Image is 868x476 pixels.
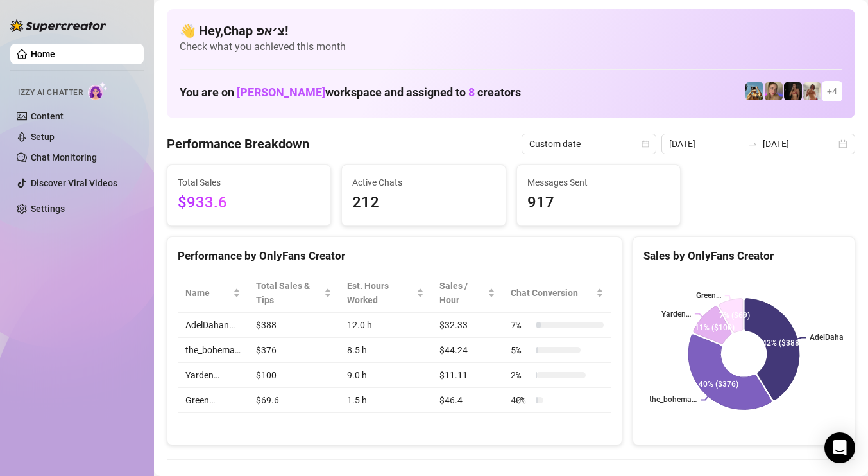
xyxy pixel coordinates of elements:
td: $46.4 [432,388,503,413]
text: AdelDahan… [810,333,853,342]
td: 9.0 h [339,363,432,388]
td: $44.24 [432,338,503,363]
span: Total Sales [178,175,320,190]
span: Custom date [529,134,649,154]
a: Chat Monitoring [31,152,97,163]
img: Babydanix [745,82,763,100]
span: 212 [352,191,495,215]
input: Start date [669,137,742,151]
div: Est. Hours Worked [347,279,414,307]
th: Name [178,274,248,313]
td: 8.5 h [339,338,432,363]
text: Green… [696,292,721,301]
text: the_bohema… [649,396,697,405]
span: 40 % [511,393,531,407]
input: End date [763,137,836,151]
div: Performance by OnlyFans Creator [178,247,611,265]
h4: Performance Breakdown [167,135,309,153]
span: [PERSON_NAME] [237,85,325,99]
span: to [747,139,758,149]
span: calendar [642,140,649,148]
img: Cherry [765,82,783,100]
th: Total Sales & Tips [248,274,339,313]
span: 7 % [511,318,531,332]
td: $69.6 [248,388,339,413]
td: AdelDahan… [178,313,248,338]
span: Active Chats [352,175,495,190]
span: 5 % [511,343,531,357]
img: Green [803,82,821,100]
h4: 👋 Hey, Chap צ׳אפ ! [180,22,842,40]
span: Sales / Hour [439,279,485,307]
a: Discover Viral Videos [31,178,117,188]
td: Yarden… [178,363,248,388]
span: 8 [468,85,475,99]
a: Setup [31,132,55,142]
td: $376 [248,338,339,363]
span: swap-right [747,139,758,149]
div: Sales by OnlyFans Creator [643,247,844,265]
span: $933.6 [178,191,320,215]
th: Sales / Hour [432,274,503,313]
span: Izzy AI Chatter [18,87,83,99]
span: + 4 [827,84,837,98]
img: the_bohema [784,82,802,100]
td: the_bohema… [178,338,248,363]
span: Messages Sent [527,175,670,190]
td: $100 [248,363,339,388]
a: Content [31,111,64,121]
td: 1.5 h [339,388,432,413]
td: Green… [178,388,248,413]
a: Home [31,49,55,59]
img: logo-BBDzfeDw.svg [10,19,106,32]
span: Check what you achieved this month [180,40,842,54]
span: 917 [527,191,670,215]
h1: You are on workspace and assigned to creators [180,85,521,100]
img: AI Chatter [88,82,108,100]
span: Name [185,286,230,300]
span: Chat Conversion [511,286,593,300]
span: Total Sales & Tips [256,279,321,307]
a: Settings [31,204,65,214]
td: $11.11 [432,363,503,388]
text: Yarden… [661,310,691,319]
div: Open Intercom Messenger [824,432,855,463]
td: 12.0 h [339,313,432,338]
td: $32.33 [432,313,503,338]
th: Chat Conversion [503,274,611,313]
span: 2 % [511,368,531,382]
td: $388 [248,313,339,338]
